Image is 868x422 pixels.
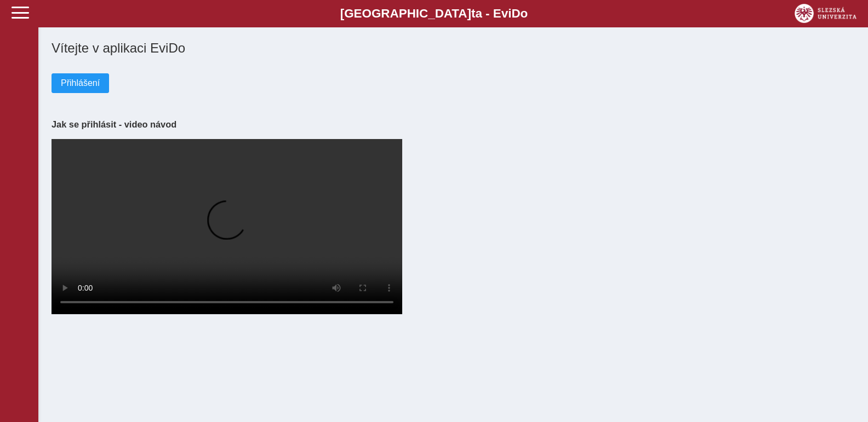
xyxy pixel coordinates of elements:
[61,78,100,88] span: Přihlášení
[521,7,528,20] span: o
[795,4,856,23] img: logo_web_su.png
[33,7,835,21] b: [GEOGRAPHIC_DATA] a - Evi
[52,119,855,130] h3: Jak se přihlásit - video návod
[52,139,402,314] video: Your browser does not support the video tag.
[52,41,855,56] h1: Vítejte v aplikaci EviDo
[471,7,475,20] span: t
[511,7,520,20] span: D
[52,73,109,93] button: Přihlášení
